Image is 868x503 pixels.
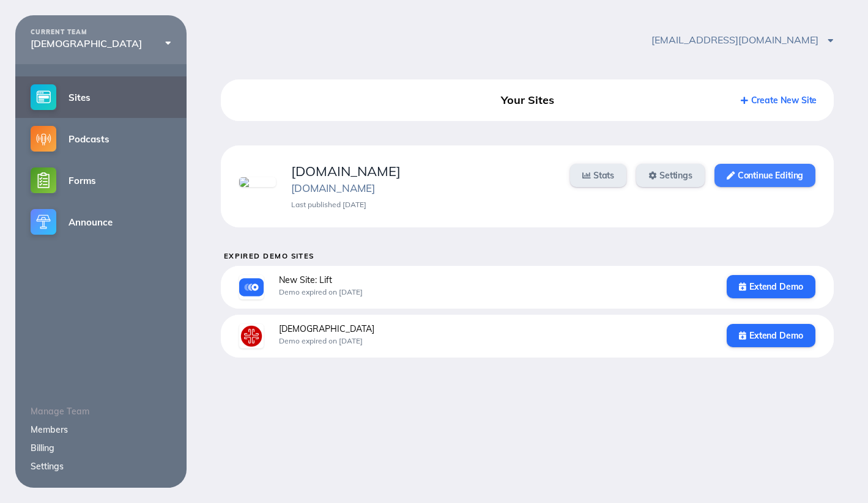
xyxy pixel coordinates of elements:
a: Settings [31,461,64,472]
div: [DOMAIN_NAME] [291,164,555,179]
div: [DEMOGRAPHIC_DATA] [31,38,171,49]
img: shugsmfztj5p7ufq.png [239,177,276,187]
a: Billing [31,442,54,453]
a: Members [31,424,68,435]
img: podcasts-small@2x.png [31,126,56,152]
a: Announce [15,201,187,243]
a: Stats [570,164,626,187]
a: Podcasts [15,118,187,160]
div: New Site: Lift [279,275,711,285]
img: hir1sgbmkr9ntqal.png [239,324,264,348]
div: Demo expired on [DATE] [279,288,711,296]
h5: Expired Demo Sites [224,252,834,260]
a: Extend Demo [727,275,815,298]
img: lift.png [239,275,264,299]
div: Demo expired on [DATE] [279,337,711,345]
a: Forms [15,160,187,201]
img: sites-small@2x.png [31,84,56,110]
div: [DEMOGRAPHIC_DATA] [279,324,711,334]
a: Continue Editing [714,164,815,187]
span: [EMAIL_ADDRESS][DOMAIN_NAME] [651,34,834,46]
a: Extend Demo [727,324,815,347]
a: [DOMAIN_NAME] [291,182,375,194]
a: Settings [636,164,705,187]
img: forms-small@2x.png [31,167,56,193]
div: Your Sites [431,89,624,111]
img: announce-small@2x.png [31,209,56,235]
div: CURRENT TEAM [31,29,171,36]
a: Sites [15,76,187,118]
div: Last published [DATE] [291,200,555,209]
a: Create New Site [741,95,817,106]
span: Manage Team [31,406,89,417]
